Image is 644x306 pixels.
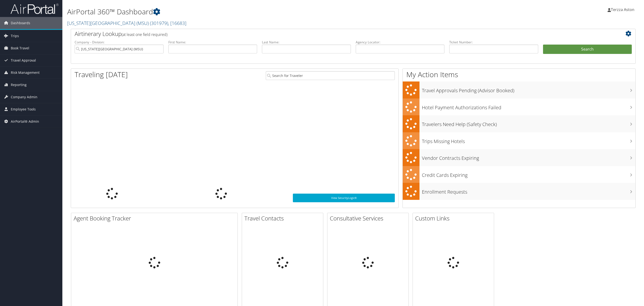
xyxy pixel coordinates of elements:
[403,81,636,98] a: Travel Approvals Pending (Advisor Booked)
[11,67,40,79] span: Risk Management
[293,194,395,202] a: View SecurityLogic®
[543,45,632,54] button: Search
[11,3,59,14] img: airportal-logo.png
[403,149,636,166] a: Vendor Contracts Expiring
[403,166,636,183] a: Credit Cards Expiring
[403,132,636,149] a: Trips Missing Hotels
[67,7,449,17] h1: AirPortal 360™ Dashboard
[422,136,636,145] h3: Trips Missing Hotels
[67,20,186,26] a: [US_STATE][GEOGRAPHIC_DATA] (MSU)
[422,152,636,162] h3: Vendor Contracts Expiring
[422,102,636,111] h3: Hotel Payment Authorizations Failed
[122,32,167,37] span: (at least one field required)
[244,214,323,222] h2: Travel Contacts
[150,20,168,26] span: ( 301979 )
[11,91,37,103] span: Company Admin
[403,183,636,200] a: Enrollment Requests
[11,103,36,115] span: Employee Tools
[611,7,634,12] span: Terzza Aston
[11,54,36,66] span: Travel Approval
[415,214,494,222] h2: Custom Links
[75,30,585,38] h2: Airtinerary Lookup
[11,17,30,29] span: Dashboards
[422,85,636,94] h3: Travel Approvals Pending (Advisor Booked)
[449,40,538,45] label: Ticket Number:
[403,69,636,80] h1: My Action Items
[168,20,186,26] span: , [ 16683 ]
[356,40,445,45] label: Agency Locator:
[266,71,395,80] input: Search for Traveler
[75,40,164,45] label: Company - Division:
[403,115,636,132] a: Travelers Need Help (Safety Check)
[11,115,39,127] span: AirPortal® Admin
[74,214,237,222] h2: Agent Booking Tracker
[11,42,29,54] span: Book Travel
[330,214,408,222] h2: Consultative Services
[608,2,639,17] a: Terzza Aston
[422,119,636,128] h3: Travelers Need Help (Safety Check)
[11,30,19,42] span: Trips
[422,169,636,179] h3: Credit Cards Expiring
[422,186,636,195] h3: Enrollment Requests
[75,69,128,80] h1: Traveling [DATE]
[168,40,257,45] label: First Name:
[11,79,27,91] span: Reporting
[403,98,636,115] a: Hotel Payment Authorizations Failed
[262,40,351,45] label: Last Name:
